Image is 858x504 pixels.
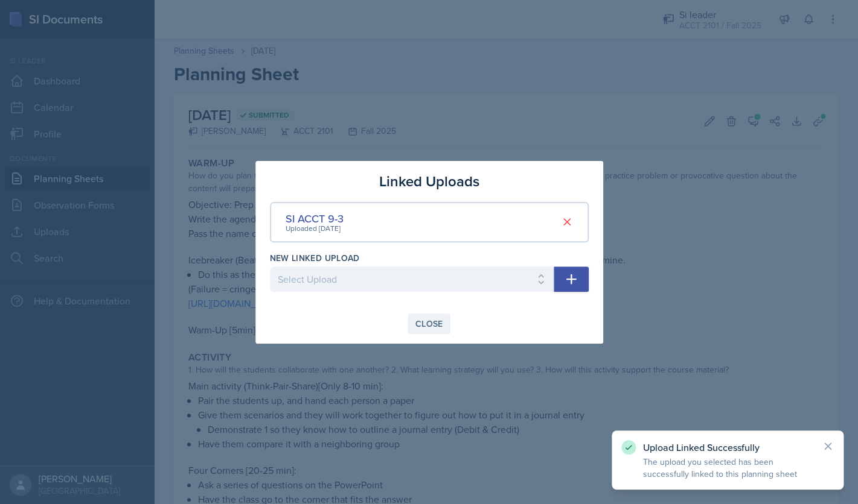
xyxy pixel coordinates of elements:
button: Close [408,313,451,334]
h3: Linked Uploads [379,171,479,192]
p: Upload Linked Successfully [643,441,812,453]
div: Uploaded [DATE] [286,223,344,234]
div: SI ACCT 9-3 [286,210,344,227]
p: The upload you selected has been successfully linked to this planning sheet [643,456,812,480]
label: New Linked Upload [270,252,360,264]
div: Close [415,319,443,329]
